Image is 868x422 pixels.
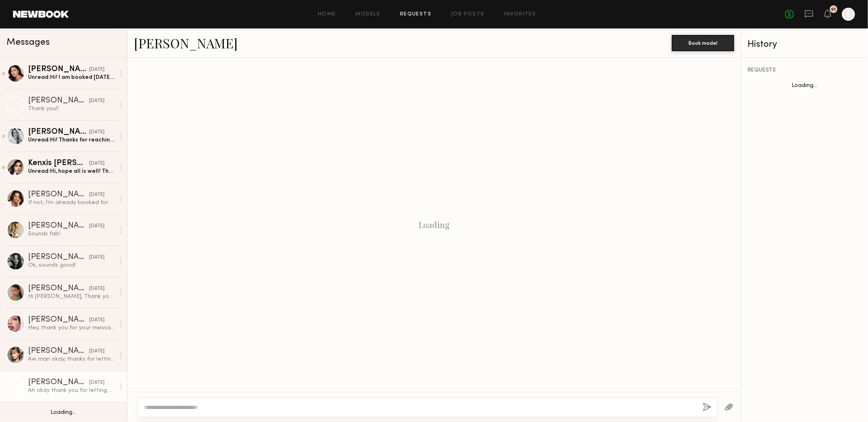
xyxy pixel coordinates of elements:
[89,316,105,324] div: [DATE]
[89,160,105,167] div: [DATE]
[89,128,105,136] div: [DATE]
[28,136,115,144] div: Unread: Hi! Thanks for reaching out just wanted to check in if you have decided on a model for th...
[504,12,536,17] a: Favorites
[28,324,115,332] div: Hey, thank you for your message. Unfortunately I am not available for the date. If the client is ...
[28,355,115,363] div: Aw man okay, thanks for letting me know. Hope to connect with you another time then!
[28,347,89,355] div: [PERSON_NAME]
[28,378,89,387] div: [PERSON_NAME]
[28,159,89,167] div: Kenxis [PERSON_NAME]
[318,12,336,17] a: Home
[28,65,89,74] div: [PERSON_NAME]
[89,66,105,74] div: [DATE]
[28,105,115,113] div: Thank you!!
[89,379,105,387] div: [DATE]
[741,83,868,89] div: Loading...
[28,293,115,300] div: Hi [PERSON_NAME], Thank you for letting me know. I completely understand, and I truly appreciate ...
[672,39,734,46] a: Book model
[356,12,380,17] a: Models
[28,285,89,293] div: [PERSON_NAME]
[28,316,89,324] div: [PERSON_NAME]
[28,222,89,230] div: [PERSON_NAME]
[672,35,734,51] button: Book model
[89,97,105,105] div: [DATE]
[89,222,105,230] div: [DATE]
[89,254,105,261] div: [DATE]
[28,97,89,105] div: [PERSON_NAME]
[89,285,105,293] div: [DATE]
[842,8,855,21] a: I
[28,191,89,199] div: [PERSON_NAME]
[28,167,115,175] div: Unread: Hi, hope all is well! Thank you for reaching out for the 19th. Unfortunately, I won’t be ...
[89,348,105,355] div: [DATE]
[748,40,861,49] div: History
[28,261,115,269] div: Ok, sounds good!
[89,191,105,199] div: [DATE]
[748,67,861,73] div: REQUESTS
[451,12,485,17] a: Job Posts
[831,7,836,12] div: 61
[28,253,89,261] div: [PERSON_NAME]
[28,230,115,238] div: Sounds fab!
[28,199,115,207] div: If not, I’m already booked for a job on [DATE] now, but I can do [DATE] or [DATE]
[134,34,238,52] a: [PERSON_NAME]
[28,74,115,81] div: Unread: Hi! I am booked [DATE]-[DATE], would love to do the holiday shoot but the 7th I am not av...
[400,12,431,17] a: Requests
[28,128,89,136] div: [PERSON_NAME]
[7,38,50,47] span: Messages
[419,220,449,230] div: Loading
[28,387,115,394] div: Ah okay thank you for letting me know!! I probably won’t come pick it up, it was free. Was great ...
